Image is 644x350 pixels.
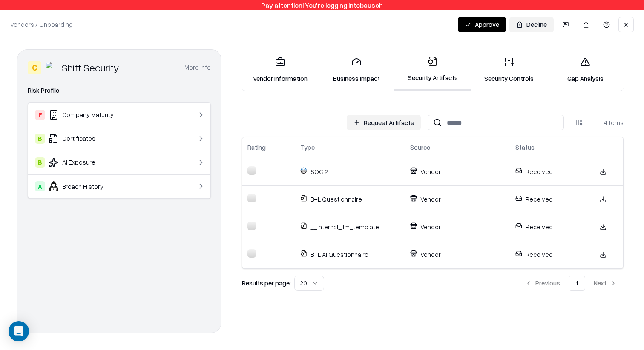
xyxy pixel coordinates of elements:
[318,50,394,90] a: Business Impact
[471,50,547,90] a: Security Controls
[515,167,584,176] p: Received
[589,118,624,127] div: 4 items
[10,20,73,29] p: Vendors / Onboarding
[410,195,505,204] p: Vendor
[242,50,318,90] a: Vendor Information
[35,157,45,168] div: B
[394,49,471,91] a: Security Artifacts
[35,181,45,191] div: A
[300,167,400,176] p: SOC 2
[35,110,45,120] div: F
[9,321,29,341] div: Open Intercom Messenger
[35,181,173,191] div: Breach History
[458,17,506,32] button: Approve
[515,222,584,231] p: Received
[300,195,400,204] p: B+L Questionnaire
[184,60,211,75] button: More info
[509,17,554,32] button: Decline
[300,250,400,259] p: B+L AI Questionnaire
[515,143,535,152] div: Status
[410,250,505,259] p: Vendor
[347,115,421,130] button: Request Artifacts
[62,61,119,74] div: Shift Security
[28,61,41,74] div: C
[35,157,173,168] div: AI Exposure
[247,143,266,152] div: Rating
[518,276,624,291] nav: pagination
[242,279,291,287] p: Results per page:
[410,167,505,176] p: Vendor
[569,276,585,291] button: 1
[300,222,400,231] p: __internal_llm_template
[300,143,315,152] div: Type
[547,50,624,90] a: Gap Analysis
[515,195,584,204] p: Received
[410,143,430,152] div: Source
[28,85,211,96] div: Risk Profile
[410,222,505,231] p: Vendor
[35,134,173,144] div: Certificates
[45,61,58,74] img: Shift Security
[515,250,584,259] p: Received
[35,134,45,144] div: B
[35,110,173,120] div: Company Maturity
